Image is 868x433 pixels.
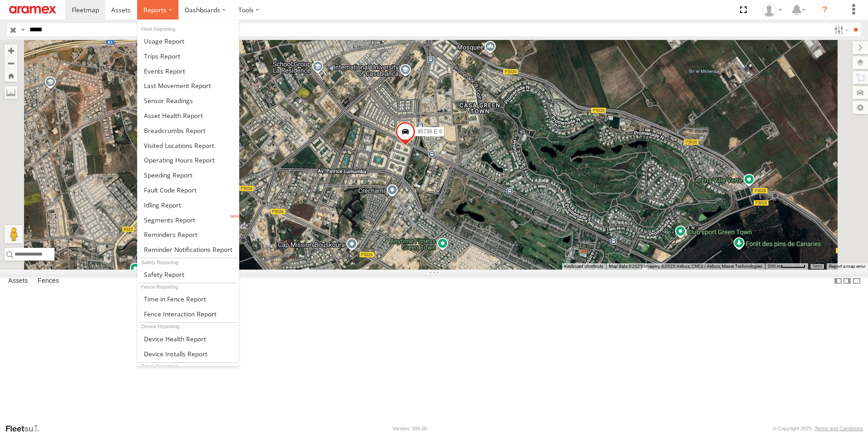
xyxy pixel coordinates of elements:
label: Measure [5,86,17,99]
label: Search Filter Options [831,23,850,36]
a: Fleet Speed Report [138,167,239,182]
label: Fences [33,275,64,287]
a: Reminders Report [138,227,239,242]
a: Device Health Report [138,331,239,346]
a: Terms (opens in new tab) [813,265,822,268]
a: Service Reminder Notifications Report [138,242,239,257]
button: Keyboard shortcuts [564,263,603,270]
div: © Copyright 2025 - [773,426,863,431]
div: Emad Mabrouk [759,3,785,17]
label: Map Settings [853,101,868,114]
i: ? [818,3,832,17]
a: Sensor Readings [138,93,239,108]
label: Assets [4,275,32,287]
label: Dock Summary Table to the Left [833,275,843,288]
label: Search Query [19,23,26,36]
button: Drag Pegman onto the map to open Street View [5,225,23,243]
a: Fault Code Report [138,182,239,197]
a: Trips Report [138,49,239,64]
button: Zoom Home [5,69,17,82]
a: Time in Fences Report [138,291,239,306]
img: aramex-logo.svg [9,6,56,14]
span: 200 m [768,264,781,269]
a: Asset Health Report [138,108,239,123]
label: Dock Summary Table to the Right [843,275,852,288]
span: Map data ©2025 Imagery ©2025 Airbus, CNES / Airbus, Maxar Technologies [609,264,762,269]
a: Device Installs Report [138,346,239,361]
button: Zoom in [5,44,17,57]
a: Visited Locations Report [138,138,239,153]
a: Segments Report [138,212,239,227]
div: Version: 306.00 [393,426,427,431]
button: Zoom out [5,57,17,69]
a: Idling Report [138,197,239,212]
a: Last Movement Report [138,78,239,93]
label: Hide Summary Table [852,275,861,288]
a: Safety Report [138,267,239,282]
a: Full Events Report [138,64,239,79]
a: Usage Report [138,34,239,49]
a: Fence Interaction Report [138,306,239,321]
a: Terms and Conditions [815,426,863,431]
a: Breadcrumbs Report [138,123,239,138]
span: 95736 E 6 [417,128,442,135]
a: Visit our Website [5,424,47,433]
button: Map Scale: 200 m per 50 pixels [765,263,808,270]
a: Asset Operating Hours Report [138,153,239,167]
a: Report a map error [829,264,865,269]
